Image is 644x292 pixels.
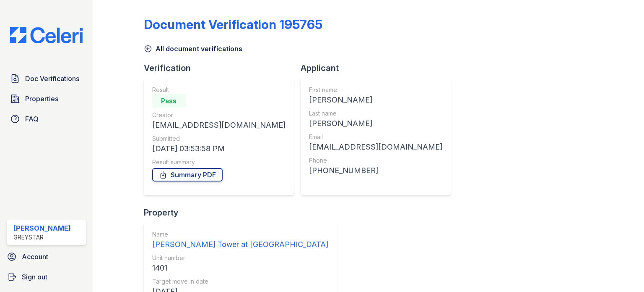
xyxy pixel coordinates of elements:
[309,109,442,118] div: Last name
[3,27,89,43] img: CE_Logo_Blue-a8612792a0a2168367f1c8372b55b34899dd931a85d93a1a3d3e32e68fde9ad4.png
[3,268,89,285] a: Sign out
[25,74,79,84] span: Doc Verifications
[309,156,442,165] div: Phone
[3,248,89,265] a: Account
[301,62,457,74] div: Applicant
[144,62,301,74] div: Verification
[309,86,442,94] div: First name
[152,277,328,286] div: Target move in date
[152,230,328,250] a: Name [PERSON_NAME] Tower at [GEOGRAPHIC_DATA]
[152,86,286,94] div: Result
[152,94,186,108] div: Pass
[152,111,286,119] div: Creator
[309,165,442,176] div: [PHONE_NUMBER]
[309,141,442,153] div: [EMAIL_ADDRESS][DOMAIN_NAME]
[152,119,286,131] div: [EMAIL_ADDRESS][DOMAIN_NAME]
[22,252,48,262] span: Account
[152,168,223,182] a: Summary PDF
[7,70,86,87] a: Doc Verifications
[152,230,328,239] div: Name
[22,272,47,282] span: Sign out
[144,17,322,32] div: Document Verification 195765
[13,233,71,242] div: Greystar
[25,114,39,124] span: FAQ
[152,254,328,262] div: Unit number
[152,143,286,155] div: [DATE] 03:53:58 PM
[7,110,86,127] a: FAQ
[144,207,343,218] div: Property
[309,118,442,129] div: [PERSON_NAME]
[309,94,442,106] div: [PERSON_NAME]
[7,90,86,107] a: Properties
[144,44,242,54] a: All document verifications
[13,223,71,233] div: [PERSON_NAME]
[152,262,328,274] div: 1401
[25,94,58,104] span: Properties
[152,239,328,250] div: [PERSON_NAME] Tower at [GEOGRAPHIC_DATA]
[309,133,442,141] div: Email
[152,158,286,166] div: Result summary
[152,134,286,143] div: Submitted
